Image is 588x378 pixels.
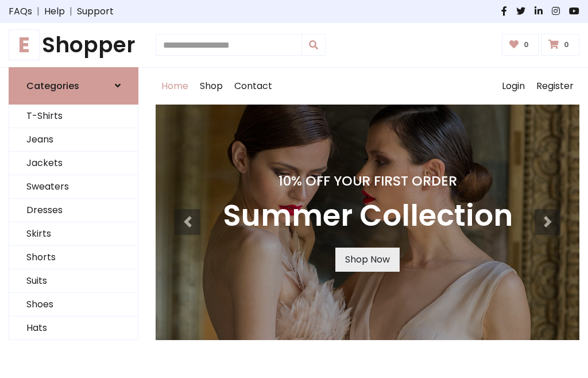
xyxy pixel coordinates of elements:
span: 0 [561,40,572,50]
a: Register [531,68,579,105]
h3: Summer Collection [223,198,513,234]
a: Login [496,68,531,105]
a: Skirts [9,222,138,246]
a: 0 [541,34,579,56]
a: Categories [9,67,138,105]
a: Support [77,5,114,18]
a: Shorts [9,246,138,269]
a: FAQs [9,5,32,18]
a: Sweaters [9,175,138,199]
span: | [65,5,77,18]
a: Jeans [9,128,138,152]
a: Dresses [9,199,138,222]
a: 0 [502,34,539,56]
a: Shoes [9,293,138,317]
span: | [32,5,44,18]
a: Contact [229,68,278,105]
a: Home [156,68,194,105]
a: Shop Now [335,248,400,272]
a: T-Shirts [9,105,138,128]
a: Jackets [9,152,138,175]
a: Suits [9,269,138,293]
a: Help [44,5,65,18]
a: Shop [194,68,229,105]
span: E [9,29,40,60]
span: 0 [521,40,532,50]
a: EShopper [9,32,138,58]
h1: Shopper [9,32,138,58]
h6: Categories [26,80,79,91]
h4: 10% Off Your First Order [223,173,513,189]
a: Hats [9,317,138,340]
